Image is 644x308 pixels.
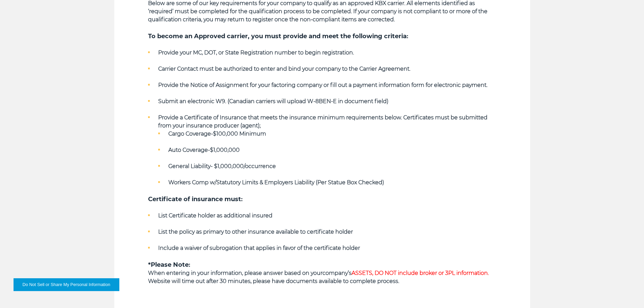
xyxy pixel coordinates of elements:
[168,147,240,153] strong: Auto Coverage-$1,000,000
[168,163,276,169] strong: General Liability- $1,000,000/occurrence
[158,245,360,251] strong: Include a waiver of subrogation that applies in favor of the certificate holder
[158,66,410,72] strong: Carrier Contact must be authorized to enter and bind your company to the Carrier Agreement.
[148,261,190,268] strong: *Please Note:
[158,114,487,129] strong: Provide a Certificate of Insurance that meets the insurance minimum requirements below. Certifica...
[148,270,323,276] strong: When entering in your information, please answer based on your
[148,195,243,203] strong: Certificate of insurance must:
[158,82,487,88] strong: Provide the Notice of Assignment for your factoring company or fill out a payment information for...
[158,212,272,219] strong: List Certificate holder as additional insured
[148,278,399,284] strong: Website will time out after 30 minutes, please have documents available to complete process.
[323,270,489,276] strong: company’s
[168,131,266,137] strong: Cargo Coverage-$100,000 Minimum
[352,270,489,276] span: ASSETS, DO NOT include broker or 3PL information.
[168,179,384,186] strong: Workers Comp w/Statutory Limits & Employers Liability (Per Statue Box Checked)
[14,278,119,291] button: Do Not Sell or Share My Personal Information
[148,32,496,41] h5: To become an Approved carrier, you must provide and meet the following criteria:
[158,98,388,104] strong: Submit an electronic W9. (Canadian carriers will upload W-8BEN-E in document field)
[158,229,353,235] strong: List the policy as primary to other insurance available to certificate holder
[158,49,354,56] strong: Provide your MC, DOT, or State Registration number to begin registration.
